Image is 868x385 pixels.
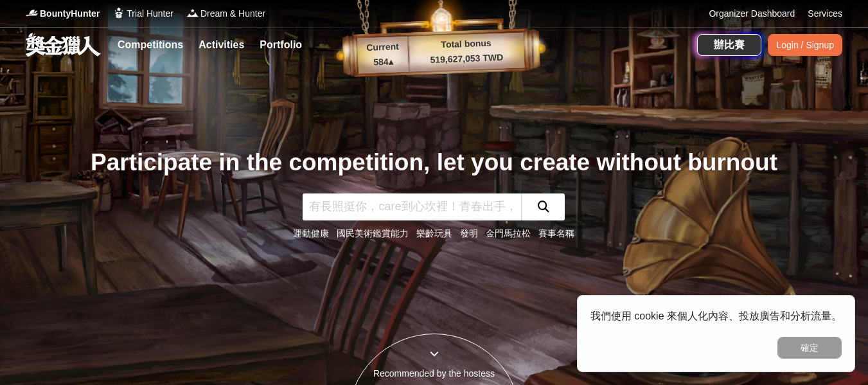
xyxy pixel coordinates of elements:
[697,34,761,56] a: 辦比賽
[186,7,265,21] a: LogoDream & Hunter
[254,36,307,54] a: Portfolio
[127,7,173,21] span: Trial Hunter
[186,6,199,19] img: Logo
[26,7,100,21] a: LogoBountyHunter
[112,36,188,54] a: Competitions
[538,228,574,238] a: 賽事名稱
[357,40,409,55] p: Current
[112,6,125,19] img: Logo
[768,34,842,56] div: Login / Signup
[91,145,777,181] div: Participate in the competition, let you create without burnout
[40,7,100,21] span: BountyHunter
[348,367,520,381] div: Recommended by the hostess
[193,36,249,54] a: Activities
[337,228,409,238] a: 國民美術鑑賞能力
[777,337,842,359] button: 確定
[416,228,452,238] a: 樂齡玩具
[808,7,842,21] a: Services
[486,228,531,238] a: 金門馬拉松
[590,310,842,321] span: 我們使用 cookie 來個人化內容、投放廣告和分析流量。
[409,50,525,67] p: 519,627,053 TWD
[112,7,173,21] a: LogoTrial Hunter
[303,193,521,220] input: 有長照挺你，care到心坎裡！青春出手，拍出照顧 影音徵件活動
[200,7,265,21] span: Dream & Hunter
[357,55,409,70] p: 584 ▴
[293,228,329,238] a: 運動健康
[709,7,795,21] a: Organizer Dashboard
[460,228,478,238] a: 發明
[26,6,39,19] img: Logo
[408,35,524,53] p: Total bonus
